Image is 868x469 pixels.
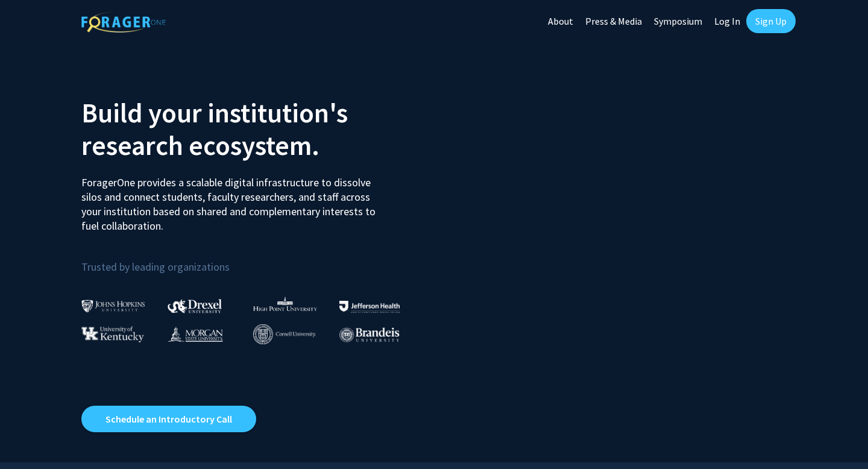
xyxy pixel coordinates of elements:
[81,300,145,312] img: Johns Hopkins University
[81,166,384,233] p: ForagerOne provides a scalable digital infrastructure to dissolve silos and connect students, fac...
[81,96,425,162] h2: Build your institution's research ecosystem.
[168,299,222,313] img: Drexel University
[253,297,317,311] img: High Point University
[81,243,425,276] p: Trusted by leading organizations
[746,9,796,33] a: Sign Up
[253,324,316,344] img: Cornell University
[81,11,166,33] img: ForagerOne Logo
[339,327,400,342] img: Brandeis University
[168,326,223,342] img: Morgan State University
[339,301,400,312] img: Thomas Jefferson University
[81,406,256,432] a: Opens in a new tab
[81,326,144,342] img: University of Kentucky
